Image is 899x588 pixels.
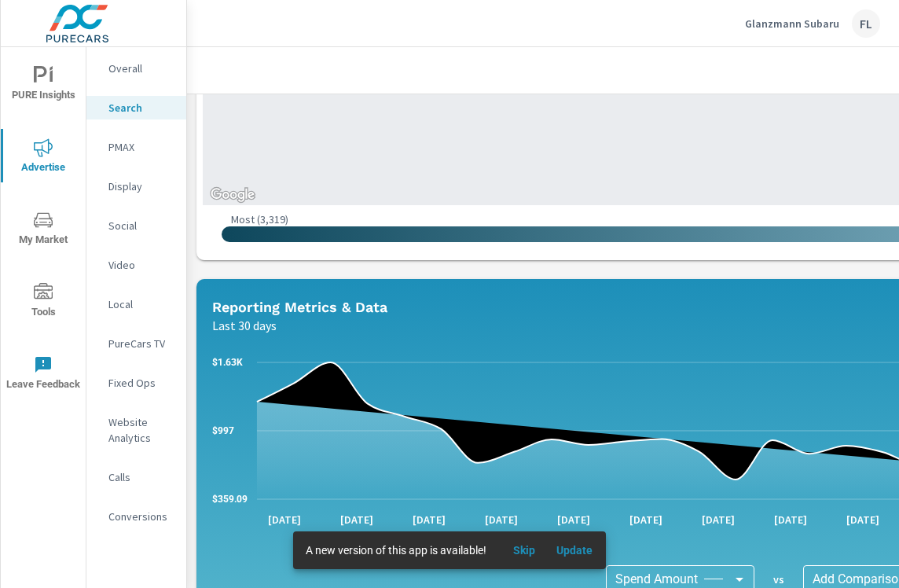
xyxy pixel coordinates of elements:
p: Last 30 days [212,316,277,335]
span: Tools [6,283,81,322]
p: [DATE] [474,512,529,527]
span: Skip [505,543,543,557]
p: Most ( 3,319 ) [231,212,288,226]
p: Social [108,218,174,233]
text: $997 [212,425,234,436]
div: Video [86,253,186,277]
div: PMAX [86,135,186,159]
div: PureCars TV [86,332,186,355]
p: Glanzmann Subaru [745,17,839,31]
span: Advertise [6,138,81,177]
button: Update [549,538,600,563]
div: Display [86,175,186,198]
p: Display [108,178,174,194]
span: Leave Feedback [6,355,81,394]
p: Overall [108,61,174,76]
div: Website Analytics [86,410,186,450]
p: [DATE] [257,512,312,527]
div: Overall [86,57,186,80]
div: Search [86,96,186,119]
p: [DATE] [329,512,384,527]
p: Fixed Ops [108,375,174,391]
div: Conversions [86,505,186,528]
span: PURE Insights [6,66,81,105]
button: Skip [499,538,549,563]
p: [DATE] [402,512,457,527]
span: My Market [6,211,81,249]
p: [DATE] [835,512,890,527]
span: Spend Amount [615,571,698,587]
span: Update [556,543,593,557]
div: Social [86,214,186,237]
text: $1.63K [212,357,243,368]
a: Open this area in Google Maps (opens a new window) [207,185,259,205]
p: Video [108,257,174,273]
h5: Reporting Metrics & Data [212,299,387,315]
div: Local [86,292,186,316]
span: A new version of this app is available! [306,544,486,557]
p: Local [108,296,174,312]
div: Fixed Ops [86,371,186,395]
img: Google [207,185,259,205]
p: Calls [108,469,174,485]
p: vs [754,572,803,586]
text: $359.09 [212,494,248,505]
p: [DATE] [618,512,673,527]
p: Website Analytics [108,414,174,446]
div: Calls [86,465,186,489]
p: [DATE] [763,512,818,527]
p: PureCars TV [108,336,174,351]
p: Search [108,100,174,116]
p: PMAX [108,139,174,155]
div: nav menu [1,47,86,409]
p: Conversions [108,509,174,524]
div: FL [852,9,880,38]
p: [DATE] [691,512,746,527]
p: [DATE] [546,512,601,527]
